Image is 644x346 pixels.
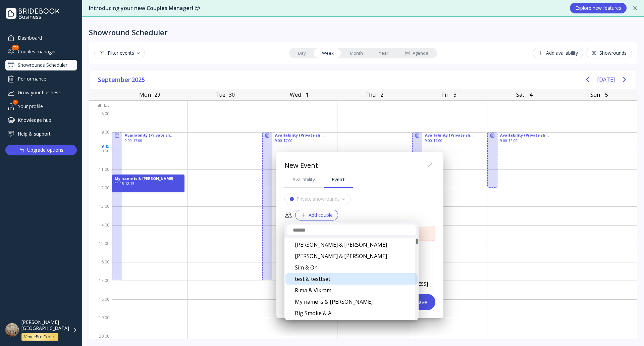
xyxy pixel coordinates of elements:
div: My name is & [PERSON_NAME] [285,296,418,307]
div: Big Smoke & A [285,307,418,319]
div: test & testtset [285,273,418,285]
div: Sim & On [285,262,418,273]
div: [PERSON_NAME] & [PERSON_NAME] [285,250,418,262]
div: Rima & Vikram [285,285,418,296]
div: [PERSON_NAME] & [PERSON_NAME] [285,239,418,250]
